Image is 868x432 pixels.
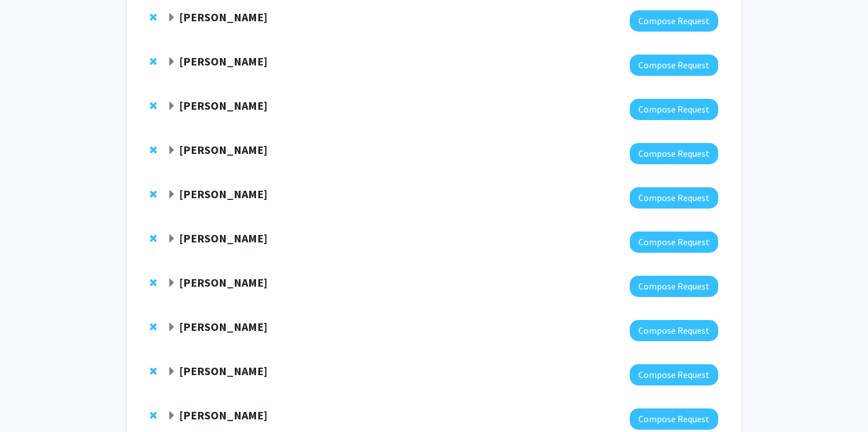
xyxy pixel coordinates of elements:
span: Expand Tyrel McQueen Bookmark [167,367,176,376]
strong: [PERSON_NAME] [179,54,268,68]
button: Compose Request to Chen Li [630,232,718,253]
strong: [PERSON_NAME] [179,275,268,290]
span: Expand George Sgouros Bookmark [167,323,176,332]
strong: [PERSON_NAME] [179,142,268,157]
span: Remove George Sgouros from bookmarks [150,322,157,331]
strong: [PERSON_NAME] [179,319,268,334]
span: Remove Kit Bowen from bookmarks [150,57,157,66]
span: Remove Chen Li from bookmarks [150,234,157,243]
button: Compose Request to Kit Bowen [630,55,718,76]
strong: [PERSON_NAME] [179,98,268,113]
button: Compose Request to Michael Schär [630,276,718,297]
button: Compose Request to George Sgouros [630,320,718,341]
span: Expand Sathappan Ramesh Bookmark [167,102,176,111]
span: Remove Andrei Gritsan from bookmarks [150,145,157,155]
span: Remove Yannis Paulus from bookmarks [150,190,157,199]
span: Expand Petar Maksimovic Bookmark [167,13,176,22]
iframe: Chat [9,380,49,423]
strong: [PERSON_NAME] [179,231,268,245]
span: Expand Chen Li Bookmark [167,234,176,244]
span: Expand Andrei Gritsan Bookmark [167,146,176,155]
button: Compose Request to Somnath Ghosh [630,408,718,430]
span: Remove Petar Maksimovic from bookmarks [150,13,157,22]
span: Remove Michael Schär from bookmarks [150,278,157,287]
span: Expand Somnath Ghosh Bookmark [167,411,176,421]
button: Compose Request to Andrei Gritsan [630,143,718,164]
button: Compose Request to Petar Maksimovic [630,10,718,32]
span: Remove Sathappan Ramesh from bookmarks [150,101,157,110]
span: Remove Somnath Ghosh from bookmarks [150,411,157,420]
span: Expand Kit Bowen Bookmark [167,57,176,67]
strong: [PERSON_NAME] [179,187,268,201]
strong: [PERSON_NAME] [179,10,268,24]
button: Compose Request to Sathappan Ramesh [630,99,718,120]
button: Compose Request to Yannis Paulus [630,187,718,209]
strong: [PERSON_NAME] [179,408,268,422]
button: Compose Request to Tyrel McQueen [630,364,718,385]
span: Expand Yannis Paulus Bookmark [167,190,176,199]
span: Expand Michael Schär Bookmark [167,279,176,288]
strong: [PERSON_NAME] [179,364,268,378]
span: Remove Tyrel McQueen from bookmarks [150,367,157,376]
